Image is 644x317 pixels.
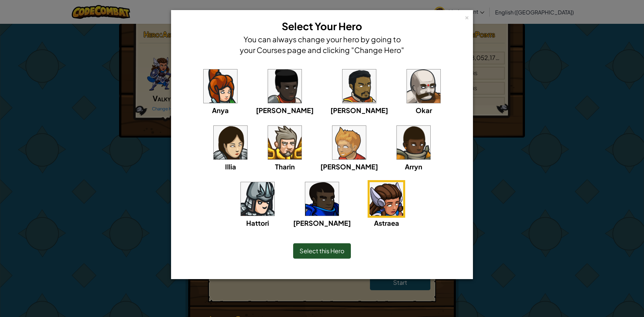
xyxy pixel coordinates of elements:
[405,162,422,171] span: Arryn
[268,126,302,159] img: portrait.png
[305,182,339,216] img: portrait.png
[370,182,403,216] img: portrait.png
[332,126,366,159] img: portrait.png
[293,219,351,227] span: [PERSON_NAME]
[465,13,469,20] div: ×
[416,106,432,114] span: Okar
[320,162,378,171] span: [PERSON_NAME]
[225,162,236,171] span: Illia
[397,126,430,159] img: portrait.png
[407,69,440,103] img: portrait.png
[238,19,406,34] h3: Select Your Hero
[268,69,302,103] img: portrait.png
[246,219,269,227] span: Hattori
[214,126,247,159] img: portrait.png
[300,247,344,255] span: Select this Hero
[342,69,376,103] img: portrait.png
[212,106,229,114] span: Anya
[241,182,274,216] img: portrait.png
[374,219,399,227] span: Astraea
[238,34,406,55] h4: You can always change your hero by going to your Courses page and clicking "Change Hero"
[256,106,314,114] span: [PERSON_NAME]
[204,69,237,103] img: portrait.png
[275,162,295,171] span: Tharin
[330,106,388,114] span: [PERSON_NAME]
